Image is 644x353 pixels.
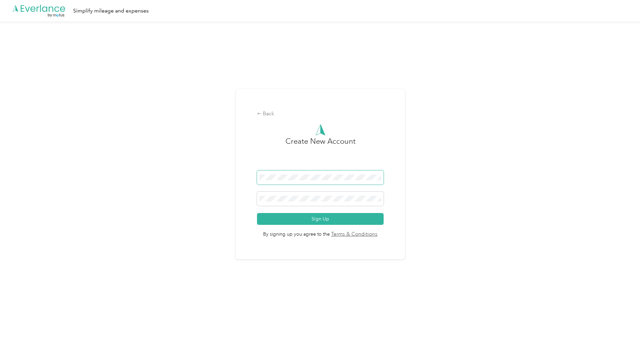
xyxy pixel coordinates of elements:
[330,231,378,238] a: Terms & Conditions
[257,213,384,225] button: Sign Up
[285,136,356,170] h3: Create New Account
[257,225,384,238] span: By signing up you agree to the
[73,7,149,15] div: Simplify mileage and expenses
[257,110,384,118] div: Back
